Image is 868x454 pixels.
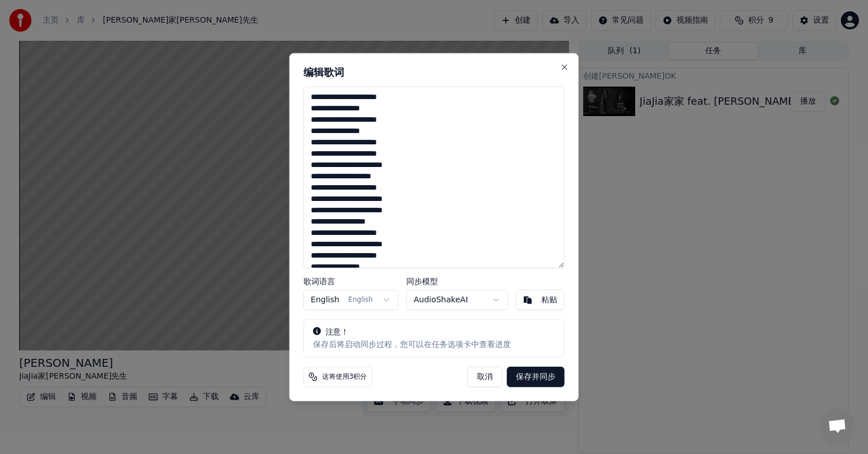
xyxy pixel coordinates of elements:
button: 取消 [467,366,502,387]
button: 粘贴 [516,289,565,310]
label: 同步模型 [406,277,508,285]
div: 粘贴 [541,294,557,305]
button: 保存并同步 [507,366,565,387]
div: 保存后将启动同步过程，您可以在任务选项卡中查看进度 [313,339,555,350]
span: 这将使用3积分 [322,372,367,381]
label: 歌词语言 [303,277,398,285]
div: 注意！ [313,326,555,337]
h2: 编辑歌词 [303,67,565,78]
